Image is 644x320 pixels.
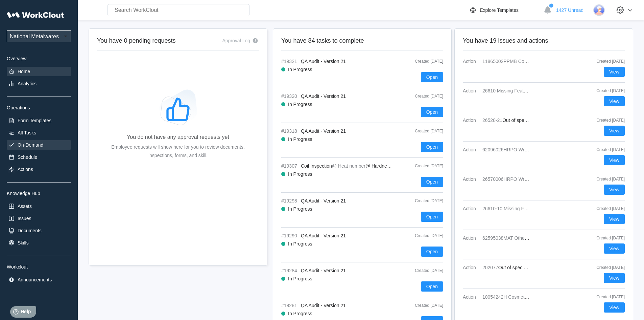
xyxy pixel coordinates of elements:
div: Created [DATE] [591,59,625,64]
div: In Progress [288,136,312,142]
div: Created [DATE] [591,236,625,240]
a: Home [7,67,71,76]
mark: 62595038MAT [482,235,513,241]
mark: Cosmetic [508,294,528,300]
div: Created [DATE] [399,268,443,273]
div: Created [DATE] [591,206,625,211]
div: Form Templates [18,118,51,123]
button: Open [421,212,443,222]
span: View [609,276,619,280]
div: Created [DATE] [591,265,625,270]
mark: 26528-21 [482,118,502,123]
span: Action [463,118,480,123]
mark: Wrong Part Shipped [519,147,561,152]
mark: 26570006HRPO [482,176,517,182]
span: Coil Inspection [301,163,332,169]
div: In Progress [288,241,312,247]
span: View [609,128,619,133]
button: View [604,302,625,313]
span: Action [463,265,480,270]
div: Documents [18,228,42,233]
a: Form Templates [7,116,71,125]
mark: 26610 [482,88,496,93]
a: On-Demand [7,140,71,150]
button: Open [421,107,443,117]
a: Analytics [7,79,71,88]
mark: 10054242H [482,294,507,300]
a: All Tasks [7,128,71,137]
span: Open [426,284,438,289]
mark: Missing Feature [504,206,538,211]
div: Home [18,69,30,74]
span: #19320 [281,93,298,99]
mark: 26610-10 [482,206,502,211]
div: Explore Templates [480,7,519,13]
div: Created [DATE] [399,129,443,133]
div: Skills [18,240,29,246]
button: View [604,243,625,254]
div: In Progress [288,311,312,316]
span: Action [463,235,480,241]
button: Open [421,247,443,257]
button: View [604,155,625,165]
span: Action [463,206,480,211]
div: Employee requests will show here for you to review documents, inspections, forms, and skill. [108,143,248,160]
mark: Cosmetic [518,59,538,64]
button: View [604,96,625,106]
div: Created [DATE] [591,147,625,152]
span: Out of spec (dimensional) [502,118,556,123]
div: On-Demand [18,142,43,148]
span: 1427 Unread [556,7,583,13]
span: View [609,99,619,104]
span: View [609,187,619,192]
span: QA Audit - Version 21 [301,128,346,134]
div: In Progress [288,276,312,281]
div: Operations [7,105,71,110]
mark: 11865002PPMB [482,59,517,64]
h2: You have 19 issues and actions. [463,37,625,45]
span: View [609,246,619,251]
div: Created [DATE] [399,303,443,308]
span: Open [426,179,438,184]
div: In Progress [288,171,312,177]
div: Created [DATE] [591,88,625,93]
div: Overview [7,56,71,61]
span: Open [426,249,438,254]
span: View [609,305,619,310]
button: Open [421,72,443,82]
div: Created [DATE] [399,59,443,64]
span: View [609,69,619,74]
a: Actions [7,165,71,174]
a: Announcements [7,275,71,284]
span: View [609,158,619,163]
a: Issues [7,214,71,223]
mark: 202077 [482,265,498,270]
span: Action [463,88,480,93]
span: #19281 [281,303,298,308]
div: Actions [18,167,33,172]
button: View [604,126,625,136]
div: Assets [18,204,32,209]
button: Open [421,142,443,152]
div: In Progress [288,206,312,212]
span: #19321 [281,59,298,64]
input: Search WorkClout [108,4,249,16]
div: Created [DATE] [591,295,625,299]
span: Open [426,110,438,114]
div: Created [DATE] [399,164,443,168]
span: Open [426,75,438,80]
div: Knowledge Hub [7,191,71,196]
span: @ Hardness (Rockwell B) [365,163,420,169]
div: Created [DATE] [591,118,625,123]
span: Action [463,294,480,300]
button: View [604,273,625,283]
span: Out of spec (dimensional) [498,265,552,270]
div: In Progress [288,102,312,107]
div: Created [DATE] [399,233,443,238]
span: #19284 [281,268,298,273]
a: Skills [7,238,71,248]
span: Action [463,59,480,64]
h2: You have 0 pending requests [97,37,176,45]
span: QA Audit - Version 21 [301,198,346,204]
